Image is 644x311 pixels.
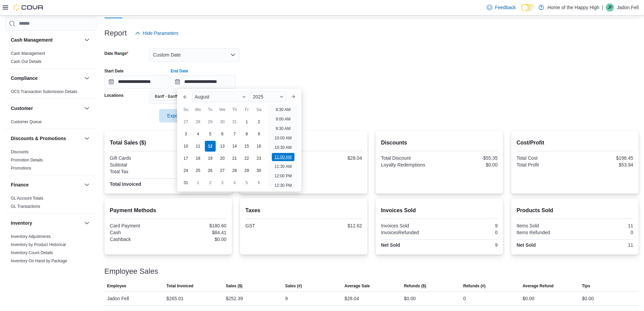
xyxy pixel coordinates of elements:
button: Customer [83,104,91,112]
div: day-6 [254,177,264,188]
button: Inventory [83,219,91,227]
div: Jadon Fell [606,3,614,12]
div: $265.01 [169,181,226,187]
div: Fr [241,104,252,115]
div: $53.94 [576,162,633,168]
h3: Cash Management [11,37,53,43]
div: day-4 [229,177,240,188]
div: day-5 [241,177,252,188]
a: Inventory Count Details [11,250,53,255]
div: Card Payment [110,223,167,228]
a: Inventory Adjustments [11,234,51,239]
div: day-28 [229,165,240,176]
div: $28.04 [344,294,359,303]
span: Cash Out Details [11,59,42,64]
button: Finance [11,181,81,188]
h3: Report [104,29,127,37]
span: Feedback [495,4,516,11]
div: GST [245,223,303,228]
a: Discounts [11,150,29,154]
span: Promotions [11,165,31,171]
span: Refunds ($) [404,283,426,289]
div: day-1 [241,116,252,127]
button: Discounts & Promotions [11,135,81,142]
div: day-15 [241,141,252,152]
div: Discounts & Promotions [5,148,96,175]
div: Loyalty Redemptions [381,162,438,168]
div: Total Cost [517,155,574,161]
a: GL Account Totals [11,196,43,201]
div: $252.39 [169,162,226,168]
div: day-18 [193,153,204,164]
div: Items Refunded [517,230,574,235]
a: Inventory by Product Historical [11,242,66,247]
div: Cash [110,230,167,235]
div: $12.62 [305,223,362,228]
li: 11:30 AM [272,162,294,171]
label: Date Range [104,51,128,56]
button: Compliance [11,75,81,82]
span: OCS Transaction Submission Details [11,89,77,94]
div: InvoicesRefunded [381,230,438,235]
input: Press the down key to enter a popover containing a calendar. Press the escape key to close the po... [171,75,236,89]
input: Press the down key to open a popover containing a calendar. [104,75,169,89]
a: Customer Queue [11,119,42,124]
h3: Inventory [11,220,32,226]
li: 12:00 PM [272,172,294,180]
a: Promotion Details [11,158,43,162]
li: 10:30 AM [272,143,294,152]
a: Inventory On Hand by Package [11,259,67,263]
div: Finance [5,194,96,213]
h3: Customer [11,105,33,112]
div: day-29 [205,116,216,127]
span: August [195,94,210,99]
div: 11 [576,242,633,248]
li: 8:30 AM [273,106,293,114]
div: Gift Cards [110,155,167,161]
li: 9:00 AM [273,115,293,123]
div: day-3 [217,177,228,188]
div: day-23 [254,153,264,164]
div: $0.00 [169,237,226,242]
p: Home of the Happy High [547,3,599,12]
h2: Taxes [245,206,362,215]
span: Banff - Banff Caribou - Fire & Flower [155,93,208,100]
div: Total Discount [381,155,438,161]
div: $180.60 [169,223,226,228]
h2: Payment Methods [110,206,226,215]
button: Customer [11,105,81,112]
h2: Cost/Profit [517,139,633,147]
p: Jadon Fell [617,3,639,12]
div: $252.39 [226,294,243,303]
button: Previous Month [180,91,191,102]
a: Promotions [11,166,31,171]
strong: Net Sold [517,242,536,248]
span: Employee [107,283,126,289]
span: Hide Parameters [143,30,178,37]
div: 0 [576,230,633,235]
span: Tips [582,283,590,289]
button: Inventory [11,220,81,226]
div: We [217,104,228,115]
div: Customer [5,118,96,129]
span: Total Invoiced [166,283,193,289]
h2: Products Sold [517,206,633,215]
a: GL Transactions [11,204,40,209]
div: $0.00 [404,294,416,303]
span: Banff - Banff Caribou - Fire & Flower [152,93,216,100]
div: day-17 [181,153,191,164]
div: Total Profit [517,162,574,168]
div: 0 [463,294,466,303]
div: day-4 [193,129,204,139]
h3: Finance [11,181,29,188]
label: Locations [104,93,124,98]
ul: Time [268,105,299,189]
div: day-7 [229,129,240,139]
div: $198.45 [576,155,633,161]
div: Total Tax [110,169,167,174]
li: 9:30 AM [273,125,293,133]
